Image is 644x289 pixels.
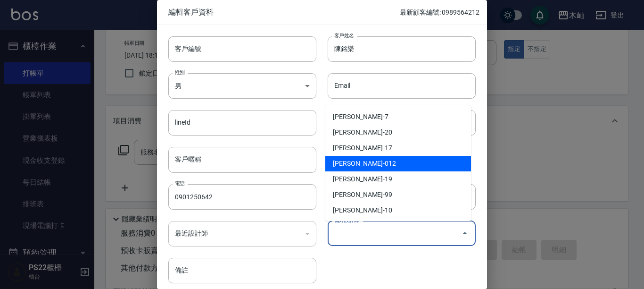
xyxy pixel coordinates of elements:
[334,32,354,39] label: 客戶姓名
[457,226,472,241] button: Close
[325,203,471,218] li: [PERSON_NAME]-10
[325,140,471,156] li: [PERSON_NAME]-17
[325,187,471,203] li: [PERSON_NAME]-99
[325,109,471,125] li: [PERSON_NAME]-7
[400,8,479,17] p: 最新顧客編號: 0989564212
[175,180,185,187] label: 電話
[325,218,471,234] li: [PERSON_NAME]-26
[175,69,185,76] label: 性別
[168,73,316,99] div: 男
[325,171,471,187] li: [PERSON_NAME]-19
[334,217,359,224] label: 偏好設計師
[325,125,471,140] li: [PERSON_NAME]-20
[168,8,400,17] span: 編輯客戶資料
[325,156,471,171] li: [PERSON_NAME]-012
